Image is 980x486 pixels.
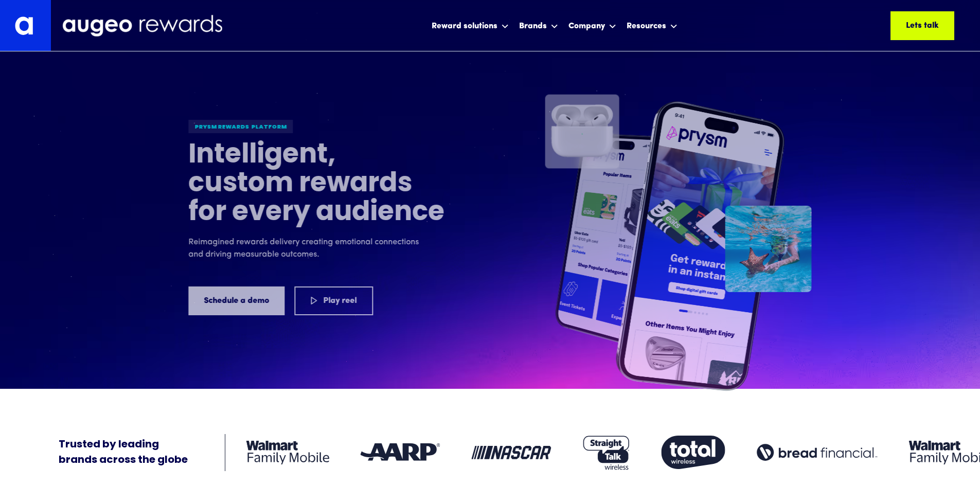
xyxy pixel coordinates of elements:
div: Trusted by leading brands across the globe [59,437,188,468]
div: Company [566,12,619,39]
div: Resources [624,12,680,39]
div: Prysm Rewards platform [188,120,293,133]
div: Reward solutions [429,12,511,39]
div: Resources [627,20,666,32]
div: Company [568,20,605,32]
p: Reimagined rewards delivery creating emotional connections and driving measurable outcomes. [188,236,425,261]
div: Brands [519,20,547,32]
div: Brands [516,12,561,39]
a: Play reel [294,286,373,315]
img: Client logo: Walmart Family Mobile [246,441,329,464]
div: Reward solutions [432,20,497,32]
h1: Intelligent, custom rewards for every audience [188,141,446,228]
a: Schedule a demo [188,286,284,315]
a: Lets talk [890,11,954,40]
